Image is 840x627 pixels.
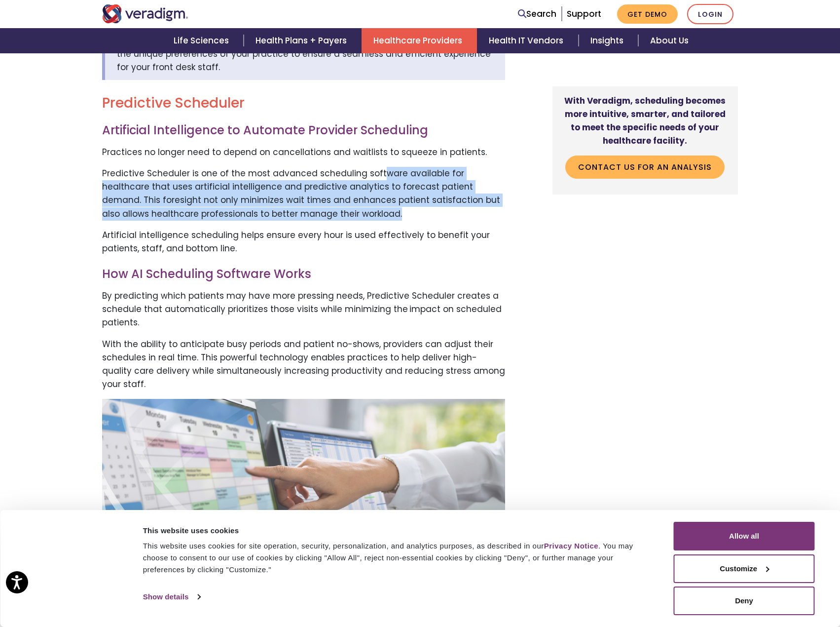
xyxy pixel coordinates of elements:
[544,542,598,550] a: Privacy Notice
[102,399,505,598] img: Predictive scheduler Calendar
[102,95,505,112] h2: Predictive Scheduler
[565,156,725,179] a: Contact us for an Analysis
[102,167,505,221] p: Predictive Scheduler is one of the most advanced scheduling software available for healthcare tha...
[143,525,652,537] div: This website uses cookies
[518,7,556,21] a: Search
[579,28,638,53] a: Insights
[143,589,200,604] a: Show details
[564,95,726,147] strong: With Veradigm, scheduling becomes more intuitive, smarter, and tailored to meet the specific need...
[102,123,505,138] h3: Artificial Intelligence to Automate Provider Scheduling
[102,4,188,23] img: Veradigm logo
[162,28,244,53] a: Life Sciences
[143,540,652,576] div: This website uses cookies for site operation, security, personalization, and analytics purposes, ...
[477,28,578,53] a: Health IT Vendors
[102,146,505,159] p: Practices no longer need to depend on cancellations and waitlists to squeeze in patients.
[102,338,505,392] p: With the ability to anticipate busy periods and patient no-shows, providers can adjust their sche...
[687,4,733,24] a: Login
[102,267,505,281] h3: How AI Scheduling Software Works
[362,28,477,53] a: Healthcare Providers
[567,8,601,20] a: Support
[674,554,815,583] button: Customize
[674,522,815,550] button: Allow all
[244,28,362,53] a: Health Plans + Payers
[102,229,505,255] p: Artificial intelligence scheduling helps ensure every hour is used effectively to benefit your pa...
[674,587,815,615] button: Deny
[617,4,678,24] a: Get Demo
[638,28,700,53] a: About Us
[102,289,505,330] p: By predicting which patients may have more pressing needs, Predictive Scheduler creates a schedul...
